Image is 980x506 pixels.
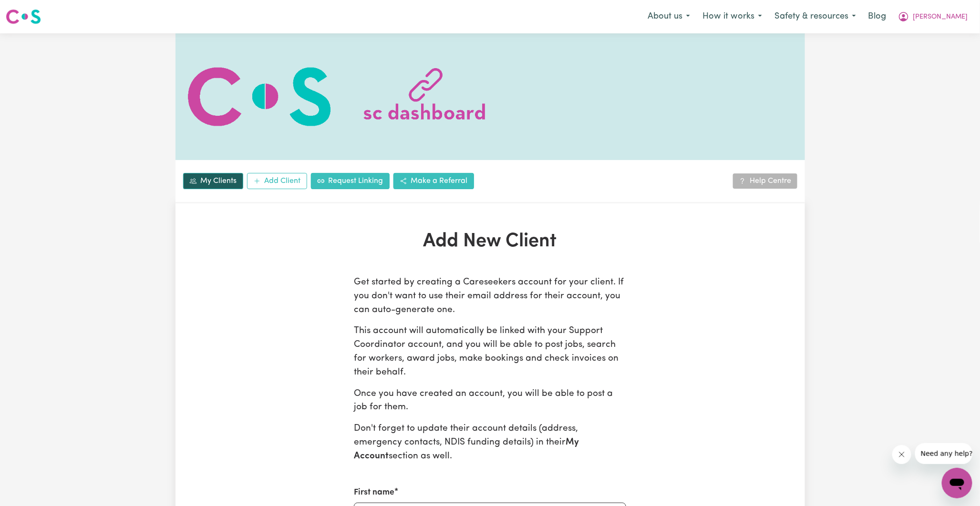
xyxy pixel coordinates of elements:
[942,468,972,498] iframe: Button to launch messaging window
[862,6,892,27] a: Blog
[892,7,974,27] button: My Account
[696,7,768,27] button: How it works
[354,387,626,415] p: Once you have created an account, you will be able to post a job for them.
[915,443,972,464] iframe: Message from company
[311,173,390,189] a: Request Linking
[354,422,626,463] p: Don't forget to update their account details (address, emergency contacts, NDIS funding details) ...
[913,12,968,22] span: [PERSON_NAME]
[354,324,626,379] p: This account will automatically be linked with your Support Coordinator account, and you will be ...
[183,173,243,189] a: My Clients
[6,7,58,14] span: Need any help?
[641,7,696,27] button: About us
[768,7,862,27] button: Safety & resources
[6,6,41,28] a: Careseekers logo
[247,173,307,189] a: Add Client
[892,445,911,464] iframe: Close message
[354,486,394,499] label: First name
[286,230,694,253] h1: Add New Client
[6,8,41,25] img: Careseekers logo
[733,173,797,189] a: Help Centre
[354,438,579,461] b: My Account
[393,173,474,189] a: Make a Referral
[354,276,626,317] p: Get started by creating a Careseekers account for your client. If you don't want to use their ema...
